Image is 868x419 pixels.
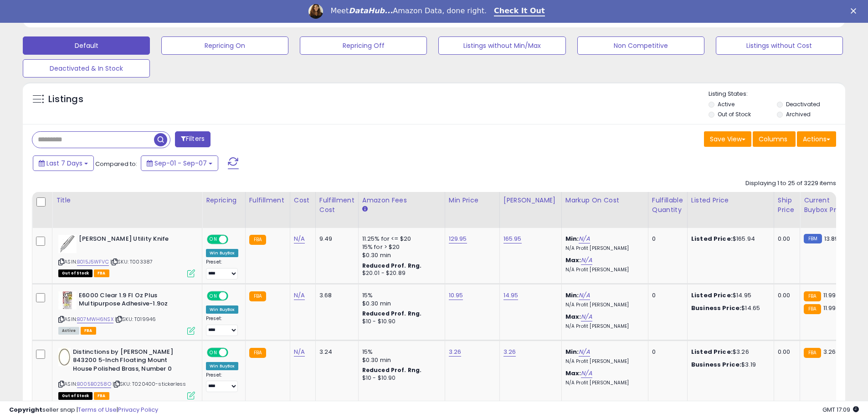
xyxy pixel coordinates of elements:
[294,291,305,300] a: N/A
[745,179,836,188] div: Displaying 1 to 25 of 3229 items
[449,234,467,243] a: 129.95
[565,245,641,252] p: N/A Profit [PERSON_NAME]
[110,258,153,265] span: | SKU: T003387
[804,291,821,301] small: FBA
[249,196,286,205] div: Fulfillment
[362,269,438,277] div: $20.01 - $20.89
[823,347,836,356] span: 3.26
[249,348,266,358] small: FBA
[565,347,579,356] b: Min:
[503,291,519,300] a: 14.95
[778,235,793,243] div: 0.00
[362,235,438,243] div: 11.25% for <= $20
[824,234,839,243] span: 13.89
[58,269,92,277] span: All listings that are currently out of stock and unavailable for purchase on Amazon
[94,269,109,277] span: FBA
[206,249,238,257] div: Win BuyBox
[79,291,190,310] b: E6000 Clear 1.9 Fl Oz Plus Multipurpose Adhesive-1.9oz
[362,348,438,356] div: 15%
[81,327,96,335] span: FBA
[319,235,351,243] div: 9.49
[579,347,590,357] a: N/A
[362,374,438,382] div: $10 - $10.90
[141,155,218,171] button: Sep-01 - Sep-07
[362,366,422,374] b: Reduced Prof. Rng.
[691,291,733,300] b: Listed Price:
[9,405,42,414] strong: Copyright
[797,131,836,147] button: Actions
[294,347,305,357] a: N/A
[851,8,860,14] div: Close
[48,93,83,106] h5: Listings
[206,362,238,370] div: Win BuyBox
[823,304,836,312] span: 11.99
[175,131,211,147] button: Filters
[208,236,219,243] span: ON
[579,291,590,300] a: N/A
[804,348,821,358] small: FBA
[438,36,565,55] button: Listings without Min/Max
[704,131,751,147] button: Save View
[77,258,109,266] a: B015J5WFVC
[565,380,641,386] p: N/A Profit [PERSON_NAME]
[23,59,150,78] button: Deactivated & In Stock
[565,358,641,365] p: N/A Profit [PERSON_NAME]
[58,291,77,310] img: 512S7aHvNCL._SL40_.jpg
[691,304,741,312] b: Business Price:
[565,302,641,308] p: N/A Profit [PERSON_NAME]
[362,196,441,205] div: Amazon Fees
[362,356,438,364] div: $0.30 min
[154,159,207,168] span: Sep-01 - Sep-07
[804,196,851,215] div: Current Buybox Price
[778,348,793,356] div: 0.00
[804,304,821,314] small: FBA
[581,369,592,378] a: N/A
[58,235,77,253] img: 31um4ljPyXL._SL40_.jpg
[330,6,487,16] div: Meet Amazon Data, done right.
[206,316,238,336] div: Preset:
[33,155,94,171] button: Last 7 Days
[652,235,680,243] div: 0
[565,369,581,378] b: Max:
[691,348,767,356] div: $3.26
[206,372,238,393] div: Preset:
[9,406,158,414] div: seller snap | |
[778,291,793,300] div: 0.00
[58,291,195,334] div: ASIN:
[227,348,241,356] span: OFF
[786,100,820,108] label: Deactivated
[249,235,266,245] small: FBA
[449,291,463,300] a: 10.95
[56,196,198,205] div: Title
[503,196,558,205] div: [PERSON_NAME]
[206,196,241,205] div: Repricing
[822,405,859,414] span: 2025-09-15 17:09 GMT
[753,131,796,147] button: Columns
[565,196,644,205] div: Markup on Cost
[319,348,351,356] div: 3.24
[823,291,836,300] span: 11.99
[208,292,219,300] span: ON
[718,100,734,108] label: Active
[349,6,393,15] i: DataHub...
[565,256,581,264] b: Max:
[206,305,238,314] div: Win BuyBox
[716,36,843,55] button: Listings without Cost
[58,235,195,276] div: ASIN:
[579,234,590,243] a: N/A
[113,380,186,388] span: | SKU: T020400-stickerless
[362,310,422,317] b: Reduced Prof. Rng.
[79,235,190,246] b: [PERSON_NAME] Utility Knife
[691,361,767,369] div: $3.19
[300,36,427,55] button: Repricing Off
[227,292,241,300] span: OFF
[319,196,354,215] div: Fulfillment Cost
[362,205,368,213] small: Amazon Fees.
[58,348,71,366] img: 31SnwXxe5aL._SL40_.jpg
[565,267,641,273] p: N/A Profit [PERSON_NAME]
[804,234,822,243] small: FBM
[77,380,111,388] a: B005B0258O
[503,234,522,243] a: 165.95
[77,316,113,323] a: B07MWH6NSX
[449,347,462,357] a: 3.26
